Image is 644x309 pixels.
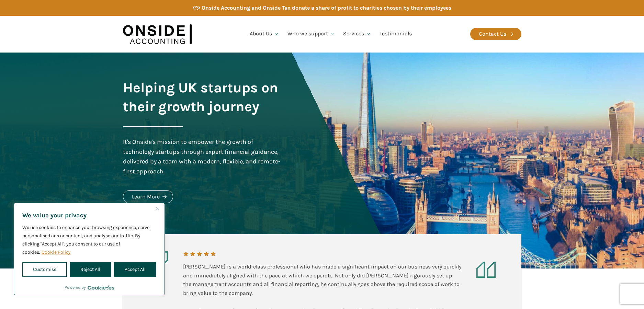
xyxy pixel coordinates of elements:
div: Onside Accounting and Onside Tax donate a share of profit to charities chosen by their employees [202,3,451,12]
img: Onside Accounting [123,21,192,47]
a: Who we support [283,22,339,46]
img: Close [156,207,159,210]
div: It's Onside's mission to empower the growth of technology startups through expert financial guida... [123,137,282,176]
div: Learn More [132,192,160,201]
a: Visit CookieYes website [88,285,114,290]
button: Reject All [70,262,111,277]
a: About Us [246,22,283,46]
p: We use cookies to enhance your browsing experience, serve personalised ads or content, and analys... [22,224,156,256]
a: Services [339,22,375,46]
button: Customise [22,262,67,277]
button: Accept All [114,262,156,277]
p: We value your privacy [22,211,156,219]
div: We value your privacy [14,203,165,295]
a: Cookie Policy [41,249,71,255]
a: Learn More [123,190,173,203]
a: Testimonials [375,22,416,46]
a: Contact Us [470,28,521,40]
button: Close [154,204,162,213]
h1: Helping UK startups on their growth journey [123,78,282,116]
div: Powered by [65,284,114,291]
div: Contact Us [479,30,506,38]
